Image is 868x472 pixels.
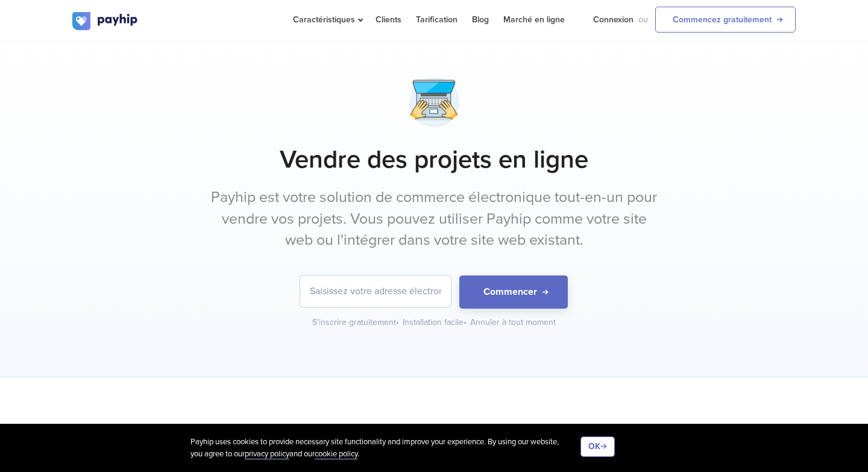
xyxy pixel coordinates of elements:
[312,316,400,329] div: S'inscrire gratuitement
[300,275,451,307] input: Saisissez votre adresse électronique
[293,14,361,25] span: Caractéristiques
[396,317,399,327] span: •
[470,316,556,329] div: Annuler à tout moment
[404,72,465,133] img: macbook-typing-2-hej2fsgvy3lux6ii1y2exr.png
[655,7,796,33] a: Commencez gratuitement
[72,145,796,175] h1: Vendre des projets en ligne
[459,275,568,309] button: Commencer
[245,449,289,459] a: privacy policy
[208,187,660,251] p: Payhip est votre solution de commerce électronique tout-en-un pour vendre vos projets. Vous pouve...
[464,317,467,327] span: •
[580,436,615,457] button: OK
[72,12,139,30] img: logo.svg
[315,449,357,459] a: cookie policy
[403,316,468,329] div: Installation facile
[190,436,580,460] div: Payhip uses cookies to provide necessary site functionality and improve your experience. By using...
